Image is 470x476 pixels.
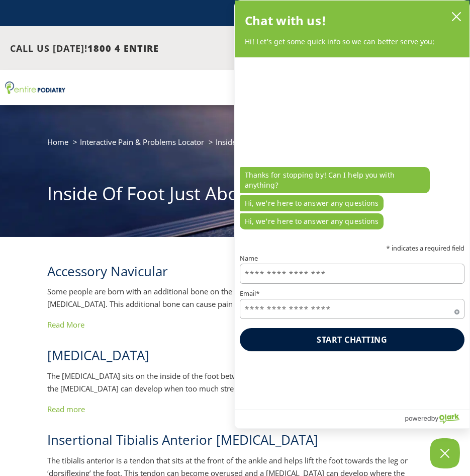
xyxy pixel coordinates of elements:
label: Name [240,255,465,262]
p: * indicates a required field [240,245,465,252]
button: Close Chatbox [430,438,460,468]
div: chat [235,57,470,233]
p: Hi, we're here to answer any questions [240,213,384,229]
span: Insertional Tibialis Anterior [MEDICAL_DATA] [47,431,318,449]
p: Hi, we're here to answer any questions [240,195,384,211]
h2: Chat with us! [245,11,327,31]
span: The [MEDICAL_DATA] sits on the inside of the foot between the ankle and the midfoot. A [MEDICAL_D... [47,371,420,394]
span: 1800 4 ENTIRE [87,42,159,54]
a: Home [47,137,68,147]
p: Thanks for stopping by! Can I help you with anything? [240,167,430,193]
input: Name [240,264,465,284]
span: [MEDICAL_DATA] [47,346,149,364]
p: CALL US [DATE]! [10,42,317,55]
label: Email* [240,290,465,297]
a: Powered by Olark [405,410,469,428]
a: Read More [47,320,84,330]
span: Accessory Navicular [47,262,168,280]
button: close chatbox [448,9,464,24]
a: Interactive Pain & Problems Locator [80,137,204,147]
span: powered [405,412,431,425]
span: Inside Of Foot Just Above Arch [216,137,320,147]
nav: breadcrumb [47,135,423,156]
button: Start chatting [240,328,465,351]
a: Read more [47,404,85,414]
p: Hi! Let’s get some quick info so we can better serve you: [245,37,460,47]
input: Email [240,299,465,319]
span: by [431,412,438,425]
span: Required field [454,307,459,312]
h1: Inside Of Foot Just Above Arch [47,181,423,211]
span: Some people are born with an additional bone on the inside of their foot, just above the arch, kn... [47,286,416,309]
